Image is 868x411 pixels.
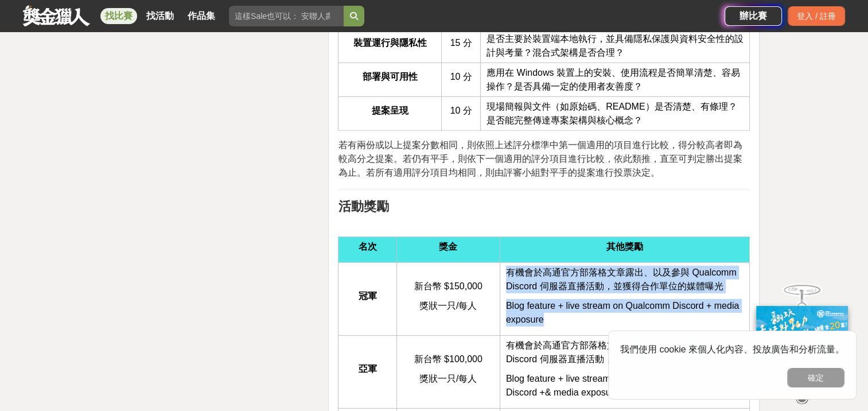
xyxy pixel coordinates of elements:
[229,6,344,26] input: 這樣Sale也可以： 安聯人壽創意銷售法募集
[486,34,744,57] span: 是否主要於裝置端本地執行，並具備隱私保護與資料安全性的設計與考量？混合式架構是否合理？
[506,340,737,364] span: 有機會於高通官方部落格文章露出、以及參與 Qualcomm Discord 伺服器直播活動，並獲得合作單位的媒體曝光
[363,72,418,82] strong: 部署與可用性
[725,6,782,26] a: 辦比賽
[506,374,710,397] span: Blog feature + live stream exposure on Qualcomm Discord +& media exposure
[506,267,737,291] span: 有機會於高通官方部落格文章露出、以及參與 Qualcomm Discord 伺服器直播活動，並獲得合作單位的媒體曝光
[359,242,377,251] strong: 名次
[756,306,848,382] img: ff197300-f8ee-455f-a0ae-06a3645bc375.jpg
[338,199,388,214] strong: 活動獎勵
[486,68,740,91] span: 應用在 Windows 裝置上的安裝、使用流程是否簡單清楚、容易操作？是否具備一定的使用者友善度？
[353,38,427,48] strong: 裝置運行與隱私性
[372,106,408,115] strong: 提案呈現
[788,6,845,26] div: 登入 / 註冊
[414,281,482,291] span: 新台幣 $150,000
[338,140,742,177] span: 若有兩份或以上提案分數相同，則依照上述評分標準中第一個適用的項目進行比較，得分較高者即為較高分之提案。若仍有平手，則依下一個適用的評分項目進行比較，依此類推，直至可判定勝出提案為止。若所有適用評...
[506,301,739,324] span: Blog feature + live stream on Qualcomm Discord + media exposure
[439,242,457,251] strong: 獎金
[142,8,178,24] a: 找活動
[450,72,472,82] span: 10 分
[183,8,220,24] a: 作品集
[414,354,482,364] span: 新台幣 $100,000
[787,368,844,387] button: 確定
[359,364,377,374] strong: 亞軍
[450,106,472,115] span: 10 分
[606,242,643,251] strong: 其他獎勵
[620,344,844,354] span: 我們使用 cookie 來個人化內容、投放廣告和分析流量。
[359,291,377,301] strong: 冠軍
[100,8,137,24] a: 找比賽
[419,374,477,383] span: 獎狀一只/每人
[419,301,477,311] span: 獎狀一只/每人
[450,38,472,48] span: 15 分
[486,102,737,125] span: 現場簡報與文件（如原始碼、README）是否清楚、有條理？是否能完整傳達專案架構與核心概念？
